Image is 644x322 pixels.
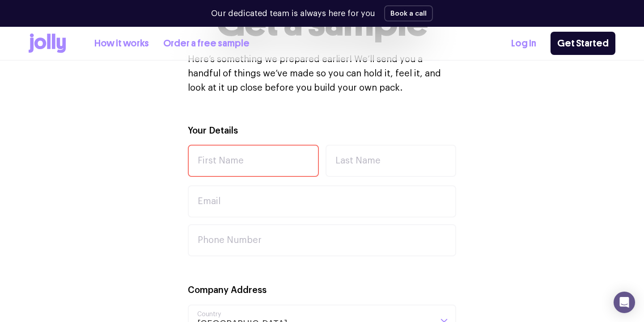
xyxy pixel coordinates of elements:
a: How it works [94,36,149,51]
p: Here’s something we prepared earlier! We’ll send you a handful of things we’ve made so you can ho... [188,52,456,95]
p: Our dedicated team is always here for you [211,8,375,20]
label: Your Details [188,125,238,138]
a: Get Started [551,32,615,55]
a: Log In [511,36,536,51]
div: Open Intercom Messenger [614,292,635,313]
button: Book a call [384,5,433,21]
a: Order a free sample [163,36,250,51]
label: Company Address [188,284,267,297]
